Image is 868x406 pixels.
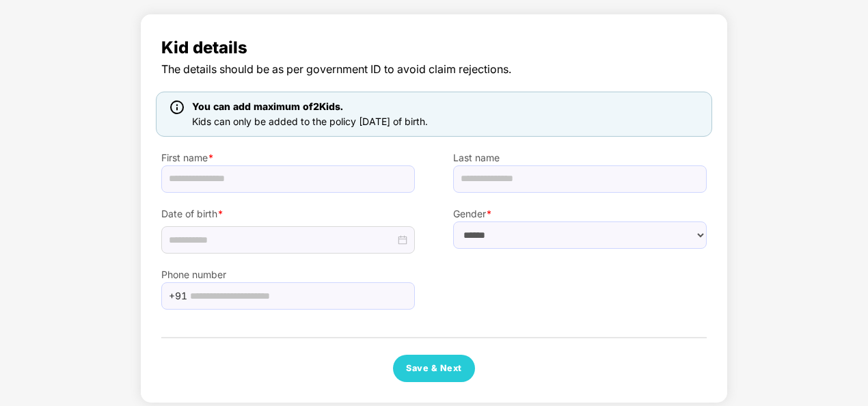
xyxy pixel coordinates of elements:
label: Date of birth [161,206,415,221]
label: Phone number [161,267,415,282]
span: Kids can only be added to the policy [DATE] of birth. [192,116,428,127]
span: +91 [169,286,187,306]
label: First name [161,150,415,165]
img: icon [170,100,184,114]
span: The details should be as per government ID to avoid claim rejections. [161,61,707,78]
button: Save & Next [393,355,475,382]
label: Gender [453,206,707,221]
span: Kid details [161,35,707,61]
label: Last name [453,150,707,165]
span: You can add maximum of 2 Kids. [192,100,343,112]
